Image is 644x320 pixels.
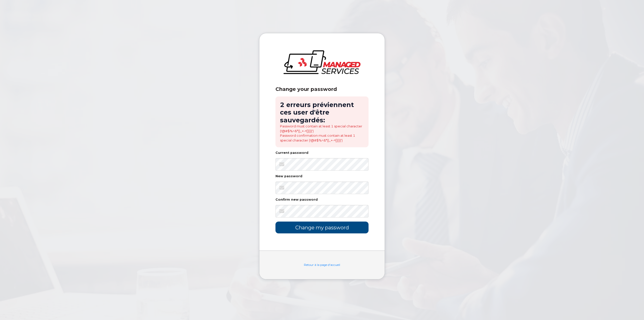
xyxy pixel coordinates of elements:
[275,151,308,155] label: Current password
[284,50,360,74] img: logo-large.png
[275,198,318,201] label: Confirm new password
[280,101,364,124] h2: 2 erreurs préviennent ces user d'être sauvegardés:
[275,175,302,178] label: New password
[280,133,364,143] li: Password confirmation must contain at least 1 special character (!@#$%^&*()_+-=[]{}|')
[275,222,369,233] input: Change my password
[275,86,369,92] div: Change your password
[304,263,340,267] a: Retour à la page d'accueil
[280,124,364,133] li: Password must contain at least 1 special character (!@#$%^&*()_+-=[]{}|')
